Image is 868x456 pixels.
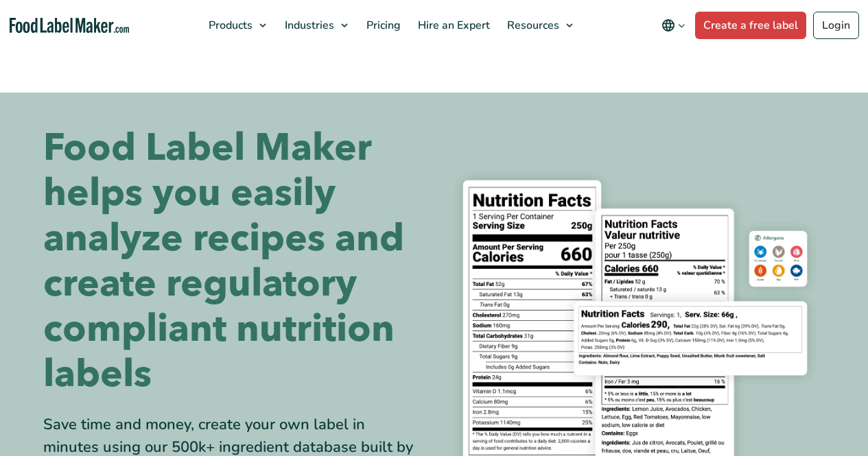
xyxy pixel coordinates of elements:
[813,12,859,39] a: Login
[695,12,806,39] a: Create a free label
[652,12,695,39] button: Change language
[10,18,130,34] a: Food Label Maker homepage
[281,18,336,33] span: Industries
[204,18,254,33] span: Products
[414,18,491,33] span: Hire an Expert
[43,125,424,397] h1: Food Label Maker helps you easily analyze recipes and create regulatory compliant nutrition labels
[503,18,561,33] span: Resources
[362,18,402,33] span: Pricing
